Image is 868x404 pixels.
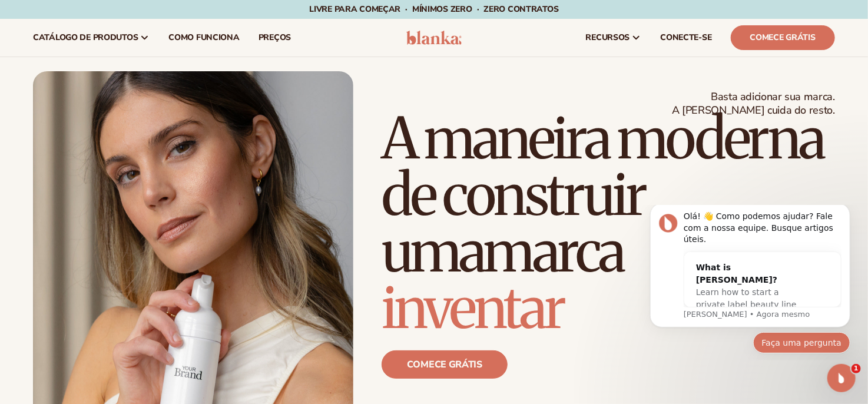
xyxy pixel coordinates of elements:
span: Learn how to start a private label beauty line with [PERSON_NAME] [64,82,164,117]
img: logotipo [406,31,462,45]
font: catálogo de produtos [33,32,138,43]
font: recursos [586,32,630,43]
font: Faça uma pergunta [130,133,209,143]
font: marca [484,216,624,287]
font: [PERSON_NAME] • Agora mesmo [51,105,178,114]
font: Comece grátis [407,358,482,371]
p: Mensagem de Lee, enviada agora mesmo [51,104,209,115]
a: Comece grátis [382,350,508,379]
iframe: Chat ao vivo do Intercom [827,364,856,392]
font: Mínimos ZERO [412,4,472,15]
font: · [477,4,479,15]
img: Imagem de perfil de Lee [26,9,45,28]
a: recursos [577,19,651,57]
font: A maneira moderna [382,103,823,174]
font: inventar [382,273,564,343]
font: ZERO contratos [483,4,558,15]
font: Livre para começar [309,4,400,15]
a: Como funciona [159,19,249,57]
div: Opções de resposta rápida [18,127,218,148]
font: de construir uma [382,160,645,287]
iframe: Mensagem de notificação do intercomunicador [632,205,868,360]
div: What is [PERSON_NAME]? [64,57,173,81]
font: · [405,4,408,15]
font: 1 [854,365,859,372]
font: CONECTE-SE [660,32,711,43]
a: preços [249,19,300,57]
font: preços [259,32,291,43]
font: Basta adicionar sua marca. [711,90,835,104]
button: Resposta rápida: Faça uma pergunta [121,127,218,148]
font: A [PERSON_NAME] cuida do resto. [672,103,835,117]
a: Comece grátis [731,25,835,50]
font: Como funciona [168,32,239,43]
div: Conteúdo da mensagem [51,6,209,102]
font: Comece grátis [750,32,816,43]
a: CONECTE-SE [651,19,721,57]
div: What is [PERSON_NAME]?Learn how to start a private label beauty line with [PERSON_NAME] [52,47,185,128]
font: Olá! 👋 Como podemos ajudar? Fale com a nossa equipe. Busque artigos úteis. [51,6,201,39]
a: catálogo de produtos [24,19,159,57]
